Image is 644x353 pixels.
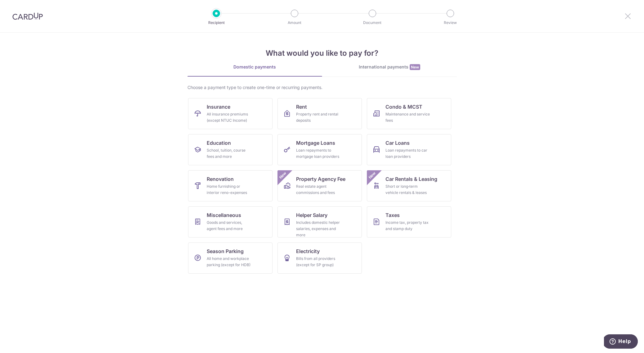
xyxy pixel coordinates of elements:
[272,20,317,26] p: Amount
[14,4,27,10] span: Help
[188,98,272,129] a: InsuranceAll insurance premiums (except NTUC Income)
[385,147,430,160] div: Loan repayments to car loan providers
[322,64,457,70] div: International payments
[187,84,457,91] div: Choose a payment type to create one-time or recurring payments.
[296,111,341,124] div: Property rent and rental deposits
[367,134,451,165] a: Car LoansLoan repayments to car loan providers
[367,170,377,181] span: New
[296,147,341,160] div: Loan repayments to mortgage loan providers
[277,242,362,274] a: ElectricityBills from all providers (except for SP group)
[207,175,234,183] span: Renovation
[207,139,231,147] span: Education
[296,211,327,219] span: Helper Salary
[207,219,251,232] div: Goods and services, agent fees and more
[188,134,272,165] a: EducationSchool, tuition, course fees and more
[207,111,251,124] div: All insurance premiums (except NTUC Income)
[367,170,451,201] a: Car Rentals & LeasingShort or long‑term vehicle rentals & leasesNew
[367,98,451,129] a: Condo & MCSTMaintenance and service fees
[349,20,395,26] p: Document
[296,247,320,255] span: Electricity
[187,64,322,70] div: Domestic payments
[410,64,420,70] span: New
[385,211,400,219] span: Taxes
[385,219,430,232] div: Income tax, property tax and stamp duty
[207,183,251,196] div: Home furnishing or interior reno-expenses
[296,139,335,147] span: Mortgage Loans
[207,211,241,219] span: Miscellaneous
[188,206,272,238] a: MiscellaneousGoods and services, agent fees and more
[385,175,437,183] span: Car Rentals & Leasing
[385,183,430,196] div: Short or long‑term vehicle rentals & leases
[277,206,362,238] a: Helper SalaryIncludes domestic helper salaries, expenses and more
[187,48,457,59] h4: What would you like to pay for?
[296,175,345,183] span: Property Agency Fee
[277,98,362,129] a: RentProperty rent and rental deposits
[12,12,43,20] img: CardUp
[385,103,422,111] span: Condo & MCST
[277,134,362,165] a: Mortgage LoansLoan repayments to mortgage loan providers
[207,247,244,255] span: Season Parking
[207,103,230,111] span: Insurance
[296,219,341,238] div: Includes domestic helper salaries, expenses and more
[277,170,362,201] a: Property Agency FeeReal estate agent commissions and feesNew
[277,170,288,181] span: New
[385,139,410,147] span: Car Loans
[427,20,473,26] p: Review
[188,242,272,274] a: Season ParkingAll home and workplace parking (except for HDB)
[188,170,272,201] a: RenovationHome furnishing or interior reno-expenses
[207,147,251,160] div: School, tuition, course fees and more
[367,206,451,238] a: TaxesIncome tax, property tax and stamp duty
[296,103,307,111] span: Rent
[296,256,341,268] div: Bills from all providers (except for SP group)
[296,183,341,196] div: Real estate agent commissions and fees
[207,256,251,268] div: All home and workplace parking (except for HDB)
[385,111,430,124] div: Maintenance and service fees
[604,334,638,350] iframe: Opens a widget where you can find more information
[193,20,239,26] p: Recipient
